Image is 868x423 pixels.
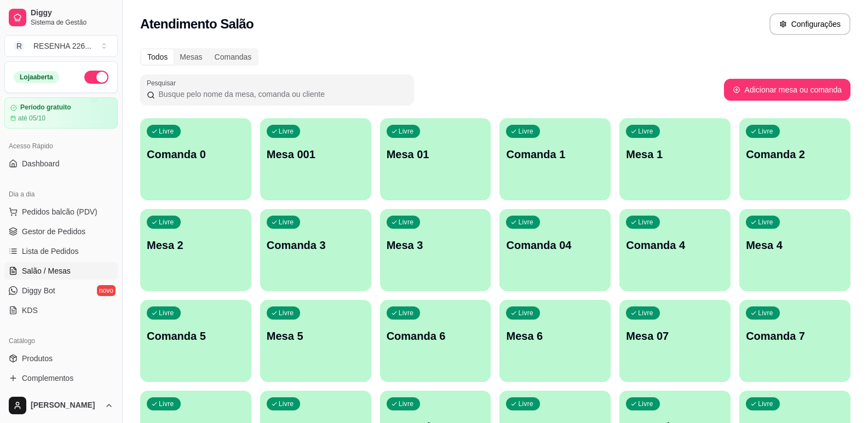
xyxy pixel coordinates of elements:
div: Acesso Rápido [4,137,118,155]
span: Lista de Pedidos [22,246,79,257]
span: KDS [22,305,38,316]
p: Livre [758,218,773,227]
p: Mesa 4 [746,237,844,253]
button: LivreComanda 1 [499,118,611,200]
span: Diggy Bot [22,285,55,296]
button: LivreComanda 4 [619,209,731,291]
p: Livre [399,399,414,408]
button: LivreMesa 4 [739,209,850,291]
article: até 05/10 [18,114,45,123]
button: LivreMesa 1 [619,118,731,200]
p: Livre [518,218,533,227]
p: Livre [518,399,533,408]
span: Salão / Mesas [22,265,71,276]
button: LivreMesa 01 [380,118,491,200]
button: LivreMesa 001 [260,118,371,200]
div: Mesas [174,49,208,65]
div: RESENHA 226 ... [33,40,91,51]
a: Diggy Botnovo [4,282,118,299]
span: Dashboard [22,158,60,169]
p: Livre [279,399,294,408]
p: Comanda 0 [147,147,245,162]
p: Comanda 5 [147,328,245,344]
input: Pesquisar [155,89,407,100]
a: DiggySistema de Gestão [4,4,118,31]
p: Mesa 1 [626,147,724,162]
a: Lista de Pedidos [4,242,118,260]
p: Comanda 6 [387,328,485,344]
span: Diggy [31,8,113,18]
p: Livre [518,127,533,136]
p: Livre [638,399,653,408]
p: Mesa 01 [387,147,485,162]
p: Livre [758,309,773,317]
button: Configurações [769,13,850,35]
p: Livre [279,127,294,136]
div: Loja aberta [14,71,59,83]
p: Livre [399,127,414,136]
button: Select a team [4,35,118,57]
span: Gestor de Pedidos [22,226,85,237]
span: Complementos [22,373,73,384]
button: LivreMesa 2 [140,209,251,291]
p: Comanda 2 [746,147,844,162]
p: Livre [758,399,773,408]
p: Livre [159,399,174,408]
button: LivreComanda 7 [739,300,850,382]
p: Livre [638,309,653,317]
a: Complementos [4,369,118,387]
div: Catálogo [4,332,118,350]
a: Dashboard [4,155,118,172]
div: Comandas [209,49,258,65]
label: Pesquisar [147,78,180,88]
button: LivreComanda 04 [499,209,611,291]
h2: Atendimento Salão [140,15,254,33]
p: Livre [279,309,294,317]
span: Sistema de Gestão [31,18,113,27]
p: Mesa 2 [147,237,245,253]
a: Período gratuitoaté 05/10 [4,97,118,129]
button: LivreMesa 5 [260,300,371,382]
button: Pedidos balcão (PDV) [4,203,118,221]
button: LivreComanda 0 [140,118,251,200]
a: Gestor de Pedidos [4,223,118,240]
p: Livre [399,309,414,317]
div: Dia a dia [4,186,118,203]
p: Livre [758,127,773,136]
button: LivreComanda 3 [260,209,371,291]
button: [PERSON_NAME] [4,392,118,419]
span: Produtos [22,353,53,364]
span: Pedidos balcão (PDV) [22,206,97,217]
div: Todos [141,49,174,65]
p: Livre [159,218,174,227]
p: Livre [518,309,533,317]
span: R [14,40,25,51]
p: Comanda 7 [746,328,844,344]
p: Livre [159,309,174,317]
button: LivreComanda 2 [739,118,850,200]
p: Mesa 001 [267,147,365,162]
p: Comanda 1 [506,147,604,162]
p: Livre [399,218,414,227]
p: Mesa 6 [506,328,604,344]
button: LivreMesa 3 [380,209,491,291]
button: Adicionar mesa ou comanda [724,79,850,101]
span: [PERSON_NAME] [31,401,100,410]
p: Livre [638,127,653,136]
button: Alterar Status [84,71,108,84]
p: Comanda 4 [626,237,724,253]
a: Salão / Mesas [4,262,118,280]
a: Produtos [4,350,118,367]
p: Livre [638,218,653,227]
button: LivreComanda 5 [140,300,251,382]
p: Livre [279,218,294,227]
article: Período gratuito [20,103,71,112]
a: KDS [4,302,118,319]
p: Comanda 04 [506,237,604,253]
button: LivreMesa 07 [619,300,731,382]
p: Livre [159,127,174,136]
p: Mesa 07 [626,328,724,344]
button: LivreMesa 6 [499,300,611,382]
p: Comanda 3 [267,237,365,253]
p: Mesa 3 [387,237,485,253]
